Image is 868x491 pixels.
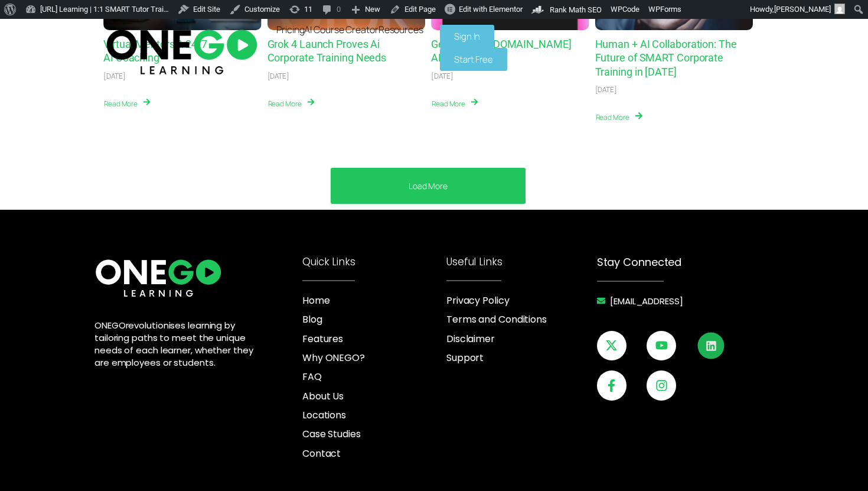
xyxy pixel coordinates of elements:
[302,313,440,326] a: Blog
[94,257,223,298] img: ONE360 AI Corporate Learning
[446,257,591,267] h4: Useful Links
[446,294,510,307] span: Privacy Policy
[446,333,591,346] a: Disclaimer
[302,390,344,403] span: About Us
[446,352,484,365] span: Support
[446,313,547,326] span: Terms and Conditions
[607,295,683,307] span: [EMAIL_ADDRESS]
[302,447,341,460] span: Contact
[103,97,151,110] a: Read More
[302,352,440,365] a: Why ONEGO?
[302,333,343,346] span: Features
[446,313,591,326] a: Terms and Conditions
[595,111,643,123] a: Read More
[304,25,378,34] a: AI Course Creator
[446,352,591,365] a: Support
[595,85,617,95] div: [DATE]
[267,97,315,110] a: Read More
[302,333,440,346] a: Features
[302,409,440,422] a: Locations
[440,48,507,71] a: Start Free
[454,55,493,64] span: Start Free
[597,257,774,268] h4: Stay Connected
[302,390,440,403] a: About Us
[302,447,440,460] a: Contact
[302,409,346,422] span: Locations
[302,294,330,307] span: Home
[94,319,253,369] span: revolutionises learning by tailoring paths to meet the unique needs of each learner, whether they...
[431,97,479,110] a: Read More
[378,25,423,34] a: Resources
[440,25,494,48] a: Sign In
[597,295,774,307] a: [EMAIL_ADDRESS]
[302,313,322,326] span: Blog
[550,5,602,14] span: Rank Math SEO
[774,5,831,14] span: [PERSON_NAME]
[446,294,591,307] a: Privacy Policy
[302,352,365,365] span: Why ONEGO?
[409,180,448,192] a: Load More
[454,32,480,41] span: Sign In
[302,428,361,441] span: Case Studies
[302,428,440,441] a: Case Studies
[302,257,440,267] h4: Quick Links
[276,25,304,34] a: Pricing
[459,5,523,14] span: Edit with Elementor
[302,370,322,383] span: FAQ
[94,319,126,331] span: ONEGO
[446,333,495,346] span: Disclaimer
[302,294,440,307] a: Home
[302,370,440,383] a: FAQ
